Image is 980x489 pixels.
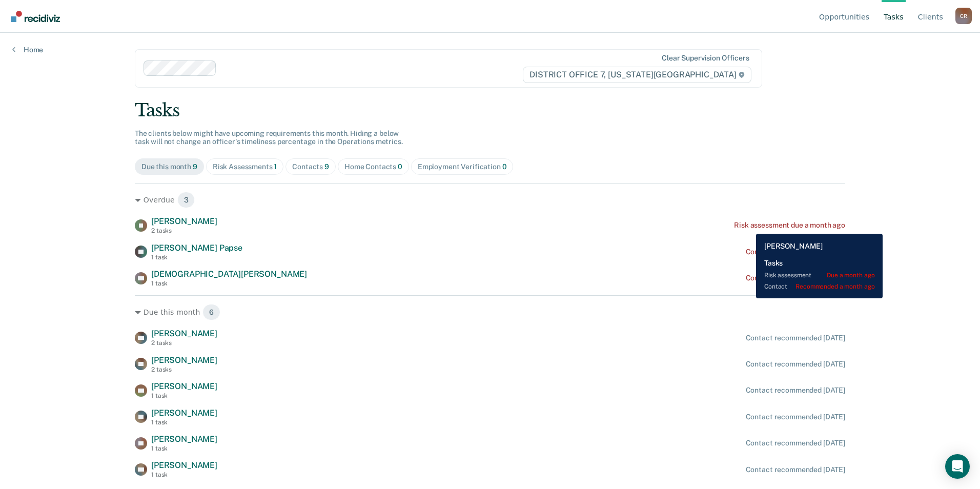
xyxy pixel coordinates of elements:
[746,465,845,474] div: Contact recommended [DATE]
[746,439,845,447] div: Contact recommended [DATE]
[177,192,195,208] span: 3
[151,339,217,347] div: 2 tasks
[151,280,307,287] div: 1 task
[274,162,277,171] span: 1
[398,162,402,171] span: 0
[151,419,217,426] div: 1 task
[746,248,845,256] div: Contact recommended [DATE]
[151,445,217,452] div: 1 task
[746,360,845,369] div: Contact recommended [DATE]
[523,67,751,83] span: DISTRICT OFFICE 7, [US_STATE][GEOGRAPHIC_DATA]
[151,392,217,399] div: 1 task
[151,243,242,253] span: [PERSON_NAME] Papse
[135,304,845,320] div: Due this month 6
[502,162,507,171] span: 0
[418,162,507,171] div: Employment Verification
[135,129,403,146] span: The clients below might have upcoming requirements this month. Hiding a below task will not chang...
[151,329,217,338] span: [PERSON_NAME]
[945,454,970,479] div: Open Intercom Messenger
[746,334,845,342] div: Contact recommended [DATE]
[135,192,845,208] div: Overdue 3
[746,274,845,282] div: Contact recommended [DATE]
[955,8,972,24] div: C R
[955,8,972,24] button: Profile dropdown button
[292,162,329,171] div: Contacts
[746,413,845,421] div: Contact recommended [DATE]
[151,216,217,226] span: [PERSON_NAME]
[151,269,307,279] span: [DEMOGRAPHIC_DATA][PERSON_NAME]
[193,162,197,171] span: 9
[746,386,845,395] div: Contact recommended [DATE]
[141,162,197,171] div: Due this month
[151,471,217,478] div: 1 task
[734,221,845,230] div: Risk assessment due a month ago
[151,366,217,373] div: 2 tasks
[344,162,402,171] div: Home Contacts
[151,227,217,234] div: 2 tasks
[12,45,43,54] a: Home
[324,162,329,171] span: 9
[11,11,60,22] img: Recidiviz
[151,434,217,444] span: [PERSON_NAME]
[135,100,845,121] div: Tasks
[151,254,242,261] div: 1 task
[202,304,220,320] span: 6
[213,162,277,171] div: Risk Assessments
[151,381,217,391] span: [PERSON_NAME]
[151,355,217,365] span: [PERSON_NAME]
[662,54,749,63] div: Clear supervision officers
[151,408,217,418] span: [PERSON_NAME]
[151,460,217,470] span: [PERSON_NAME]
